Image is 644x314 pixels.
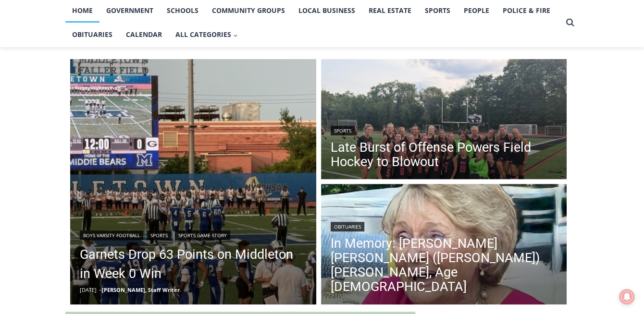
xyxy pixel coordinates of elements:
[119,23,169,47] a: Calendar
[321,184,567,307] a: Read More In Memory: Maureen Catherine (Devlin) Koecheler, Age 83
[243,0,454,93] div: "[PERSON_NAME] and I covered the [DATE] Parade, which was a really eye opening experience as I ha...
[80,230,143,240] a: Boys Varsity Football
[99,286,102,293] span: –
[80,229,307,240] div: | |
[65,23,119,47] a: Obituaries
[321,59,567,182] img: (PHOTO: The 2025 Rye Varsity Field Hockey team after their win vs Ursuline on Friday, September 5...
[321,59,567,182] a: Read More Late Burst of Offense Powers Field Hockey to Blowout
[231,93,466,120] a: Intern @ [DOMAIN_NAME]
[331,236,557,294] a: In Memory: [PERSON_NAME] [PERSON_NAME] ([PERSON_NAME]) [PERSON_NAME], Age [DEMOGRAPHIC_DATA]
[99,60,141,115] div: "the precise, almost orchestrated movements of cutting and assembling sushi and [PERSON_NAME] mak...
[3,99,94,135] span: Open Tues. - Sun. [PHONE_NUMBER]
[331,126,355,135] a: Sports
[147,230,171,240] a: Sports
[331,140,557,169] a: Late Burst of Offense Powers Field Hockey to Blowout
[102,286,180,293] a: [PERSON_NAME], Staff Writer
[70,59,316,305] img: (PHOTO: Rye and Middletown walking to midfield before their Week 0 game on Friday, September 5, 2...
[70,59,316,305] a: Read More Garnets Drop 63 Points on Middleton in Week 0 Win
[0,97,97,120] a: Open Tues. - Sun. [PHONE_NUMBER]
[169,23,245,47] button: Child menu of All Categories
[80,245,307,283] a: Garnets Drop 63 Points on Middleton in Week 0 Win
[251,96,446,117] span: Intern @ [DOMAIN_NAME]
[561,14,579,31] button: View Search Form
[175,230,230,240] a: Sports Game Story
[321,184,567,307] img: Obituary - Maureen Catherine Devlin Koecheler
[331,222,364,231] a: Obituaries
[80,286,97,293] time: [DATE]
